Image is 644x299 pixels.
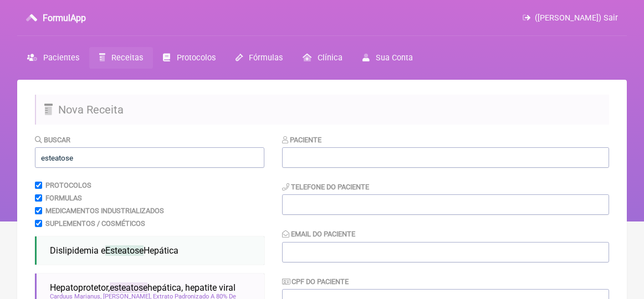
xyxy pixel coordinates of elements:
span: Sua Conta [376,53,413,63]
h3: FormulApp [43,13,86,23]
a: Fórmulas [226,47,293,69]
span: Fórmulas [249,53,283,63]
a: Clínica [293,47,352,69]
a: Pacientes [17,47,89,69]
a: ([PERSON_NAME]) Sair [523,13,618,23]
label: Buscar [35,136,70,144]
a: Receitas [89,47,153,69]
label: Email do Paciente [282,230,355,238]
a: Sua Conta [352,47,423,69]
input: exemplo: emagrecimento, ansiedade [35,147,264,168]
a: Protocolos [153,47,225,69]
label: CPF do Paciente [282,277,349,286]
label: Telefone do Paciente [282,183,369,191]
label: Protocolos [45,181,91,189]
span: Clínica [318,53,343,63]
label: Paciente [282,136,321,144]
h2: Nova Receita [35,95,609,125]
span: Receitas [111,53,143,63]
span: Esteatose [105,245,144,256]
span: Dislipidemia e Hepática [50,245,178,256]
span: Hepatoprotetor, hepática, hepatite viral [50,282,236,293]
label: Formulas [45,194,82,202]
label: Suplementos / Cosméticos [45,219,145,228]
span: esteatose [110,282,147,293]
span: ([PERSON_NAME]) Sair [535,13,618,23]
label: Medicamentos Industrializados [45,207,164,215]
span: Protocolos [177,53,216,63]
span: Pacientes [43,53,79,63]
